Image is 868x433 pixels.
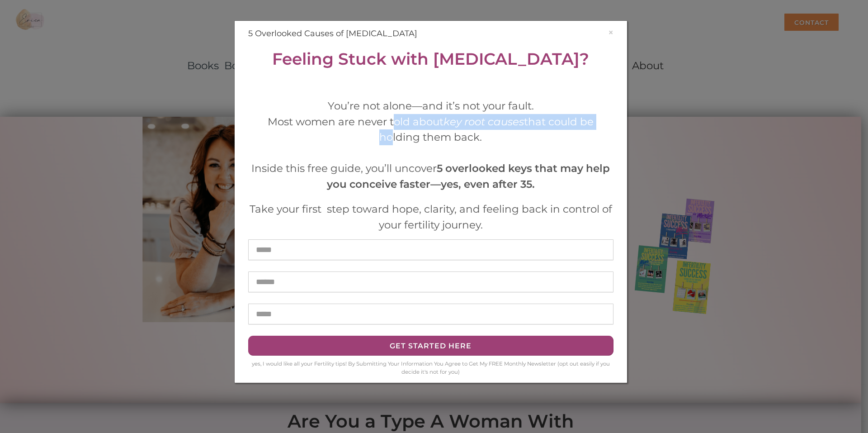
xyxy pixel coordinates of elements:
[328,100,534,112] span: You’re not alone—and it’s not your fault.
[250,203,612,231] span: Take your first step toward hope, clarity, and feeling back in control of your fertility journey.
[251,162,610,190] span: Inside this free guide, you’ll uncover
[268,115,594,144] span: Most women are never told about that could be holding them back.
[248,360,613,376] div: yes, I would like all your Fertility tips! By Submitting Your Information You Agree to Get My FRE...
[327,162,610,190] strong: 5 overlooked keys that may help you conceive faster—yes, even after 35.
[248,28,613,40] h4: 5 Overlooked Causes of [MEDICAL_DATA]
[260,340,601,352] div: Get Started HERE
[443,115,524,128] em: key root causes
[272,49,589,69] strong: Feeling Stuck with [MEDICAL_DATA]?
[608,28,613,37] button: ×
